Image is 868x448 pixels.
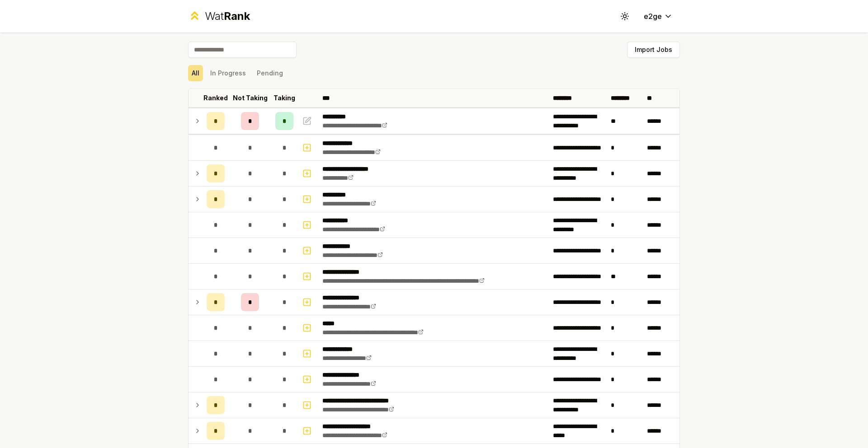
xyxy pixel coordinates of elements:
[205,9,250,23] div: Wat
[188,65,203,81] button: All
[627,42,680,58] button: Import Jobs
[274,93,295,103] p: Taking
[253,65,287,81] button: Pending
[203,93,228,103] p: Ranked
[224,9,250,23] span: Rank
[644,11,662,22] span: e2ge
[188,9,250,23] a: WatRank
[207,65,250,81] button: In Progress
[233,93,268,103] p: Not Taking
[637,8,680,24] button: e2ge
